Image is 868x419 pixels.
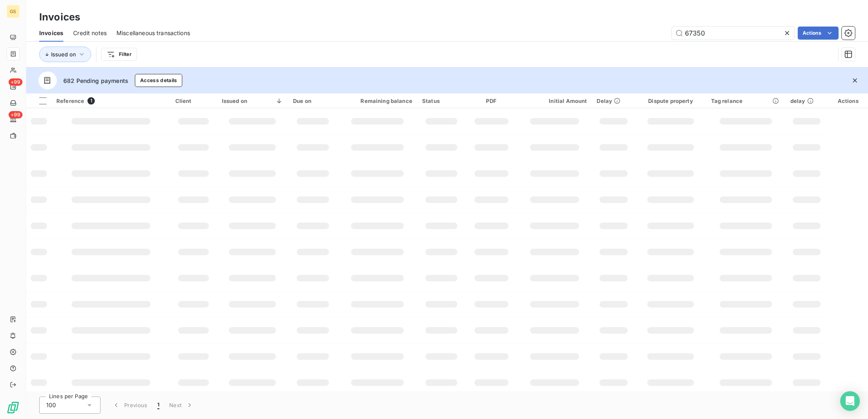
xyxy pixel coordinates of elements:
[597,98,630,104] div: Delay
[107,397,152,414] button: Previous
[63,76,128,85] span: 682 Pending payments
[175,98,212,104] div: Client
[116,29,190,37] span: Miscellaneous transactions
[9,78,22,86] span: +99
[51,51,76,58] span: Issued on
[342,98,412,104] div: Remaining balance
[798,27,839,40] button: Actions
[7,401,20,414] img: Logo LeanPay
[522,98,587,104] div: Initial Amount
[672,27,794,40] input: Search
[101,48,137,61] button: Filter
[840,391,860,411] div: Open Intercom Messenger
[9,111,22,118] span: +99
[135,74,182,87] button: Access details
[711,98,781,104] div: Tag relance
[157,401,159,409] span: 1
[39,29,63,37] span: Invoices
[833,98,863,104] div: Actions
[293,98,333,104] div: Due on
[222,98,283,104] div: Issued on
[56,98,84,104] span: Reference
[87,97,95,105] span: 1
[39,47,91,62] button: Issued on
[790,98,823,104] div: delay
[422,98,461,104] div: Status
[46,401,56,409] span: 100
[73,29,107,37] span: Credit notes
[39,10,80,25] h3: Invoices
[640,98,701,104] div: Dispute property
[164,397,199,414] button: Next
[470,98,512,104] div: PDF
[7,5,20,18] div: GS
[152,397,164,414] button: 1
